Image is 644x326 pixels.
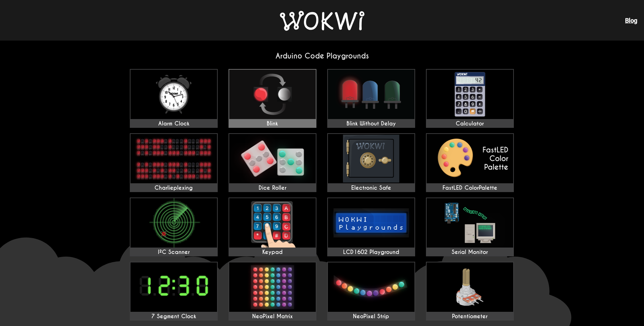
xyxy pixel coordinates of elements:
[229,198,316,248] img: Keypad
[328,198,414,248] img: LCD1602 Playground
[130,262,218,321] a: 7 Segment Clock
[427,313,513,320] div: Potentiometer
[327,69,415,128] a: Blink Without Delay
[327,262,415,321] a: NeoPixel Strip
[130,197,218,256] a: I²C Scanner
[327,133,415,192] a: Electronic Safe
[427,198,513,248] img: Serial Monitor
[426,262,514,321] a: Potentiometer
[130,70,217,119] img: Alarm Clock
[328,134,414,183] img: Electronic Safe
[130,313,217,320] div: 7 Segment Clock
[229,69,316,128] a: Blink
[229,185,316,191] div: Dice Roller
[328,70,414,119] img: Blink Without Delay
[124,51,520,61] h2: Arduino Code Playgrounds
[327,197,415,256] a: LCD1602 Playground
[229,197,316,256] a: Keypad
[229,313,316,320] div: NeoPixel Matrix
[426,69,514,128] a: Calculator
[427,120,513,127] div: Calculator
[427,249,513,256] div: Serial Monitor
[328,120,414,127] div: Blink Without Delay
[130,262,217,312] img: 7 Segment Clock
[328,185,414,191] div: Electronic Safe
[130,185,217,191] div: Charlieplexing
[427,134,513,183] img: FastLED ColorPalette
[229,70,316,119] img: Blink
[130,198,217,248] img: I²C Scanner
[328,249,414,256] div: LCD1602 Playground
[229,262,316,312] img: NeoPixel Matrix
[229,249,316,256] div: Keypad
[426,133,514,192] a: FastLED ColorPalette
[328,262,414,312] img: NeoPixel Strip
[130,249,217,256] div: I²C Scanner
[229,262,316,321] a: NeoPixel Matrix
[426,197,514,256] a: Serial Monitor
[130,69,218,128] a: Alarm Clock
[427,262,513,312] img: Potentiometer
[427,185,513,191] div: FastLED ColorPalette
[280,11,364,31] img: Wokwi
[130,134,217,183] img: Charlieplexing
[229,133,316,192] a: Dice Roller
[229,120,316,127] div: Blink
[130,133,218,192] a: Charlieplexing
[130,120,217,127] div: Alarm Clock
[229,134,316,183] img: Dice Roller
[427,70,513,119] img: Calculator
[328,313,414,320] div: NeoPixel Strip
[625,17,637,24] a: Blog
